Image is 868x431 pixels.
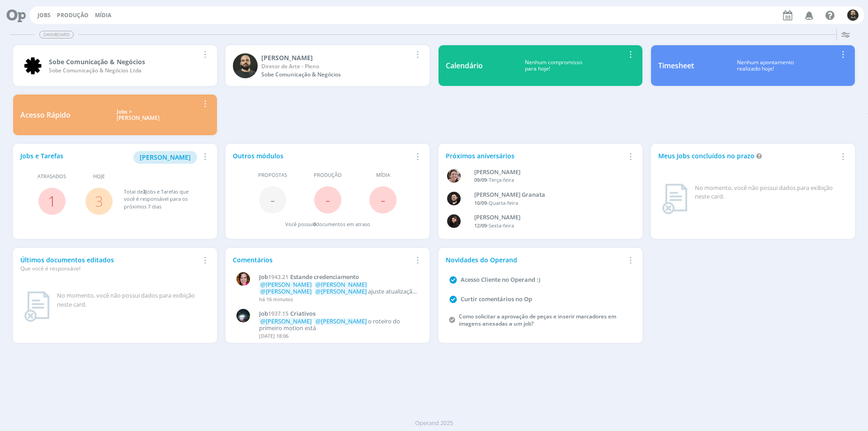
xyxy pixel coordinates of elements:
img: dashboard_not_found.png [24,291,50,322]
img: dashboard_not_found.png [662,184,688,214]
span: Produção [314,171,342,179]
span: @[PERSON_NAME] [260,280,311,289]
div: Nenhum compromisso para hoje! [483,59,625,72]
a: Job1937.15Criativos [259,310,417,317]
div: Calendário [446,60,483,71]
img: A [447,169,461,183]
a: Curtir comentários no Op [461,295,532,303]
div: Luana da Silva de Andrade [474,213,621,222]
div: Timesheet [658,60,694,71]
button: Jobs [35,12,53,19]
span: Atrasados [38,173,66,180]
a: TimesheetNenhum apontamentorealizado hoje! [651,45,855,86]
span: Mídia [376,171,390,179]
div: Sobe Comunicação & Negócios Ltda [49,66,199,75]
button: Produção [54,12,91,19]
div: Outros módulos [233,151,412,161]
img: L [447,214,461,228]
div: Últimos documentos editados [20,255,199,273]
div: - [474,222,621,230]
button: [PERSON_NAME] [133,151,197,164]
span: @[PERSON_NAME] [316,317,367,325]
div: Que você é responsável [20,265,199,273]
span: Sexta-feira [489,222,514,229]
a: Como solicitar a aprovação de peças e inserir marcadores em imagens anexadas a um job? [459,313,616,328]
span: 3 [143,188,146,195]
span: Criativos [290,309,316,317]
div: Acesso Rápido [20,109,71,120]
span: - [270,190,275,209]
a: Job1943.21Estande credenciamento [259,274,417,281]
a: [PERSON_NAME] [133,152,197,161]
span: Propostas [258,171,287,179]
div: Meus Jobs concluídos no prazo [658,151,837,161]
span: @[PERSON_NAME] [260,287,311,295]
div: Comentários [233,255,412,265]
button: P [847,7,859,23]
button: Mídia [92,12,114,19]
a: 3 [95,191,103,211]
img: B [236,272,250,286]
span: - [381,190,385,209]
div: Bruno Corralo Granata [474,190,621,199]
img: G [236,309,250,322]
span: há 16 minutos [259,296,293,303]
div: Novidades do Operand [446,255,625,265]
div: Aline Beatriz Jackisch [474,168,621,177]
div: No momento, você não possui dados para exibição neste card. [695,184,844,201]
span: @[PERSON_NAME] [316,287,367,295]
span: @[PERSON_NAME] [260,317,311,325]
a: 1 [48,191,56,211]
div: Nenhum apontamento realizado hoje! [694,59,837,72]
a: Acesso Cliente no Operand :) [461,275,540,284]
div: Patrick Freitas [261,53,412,62]
span: 12/09 [474,222,487,229]
span: 0 [313,221,316,227]
span: @[PERSON_NAME] [316,280,367,289]
a: Produção [57,11,89,19]
a: Mídia [95,11,111,19]
div: Você possui documentos em atraso [285,221,370,228]
div: Próximos aniversários [446,151,625,161]
div: Total de Jobs e Tarefas que você é responsável para os próximos 7 dias [124,188,201,211]
div: Jobs > [PERSON_NAME] [77,109,199,122]
p: ajuste atualização 05/09 realizado na testeira, materiais atualizados na... [259,281,417,295]
span: [PERSON_NAME] [140,153,191,161]
span: - [325,190,330,209]
img: B [447,192,461,205]
p: o roteiro do primeiro motion está [259,318,417,332]
span: 1943.21 [268,273,288,281]
div: No momento, você não possui dados para exibição neste card. [57,291,206,309]
div: Diretor de Arte - Pleno [261,62,412,71]
div: Jobs e Tarefas [20,151,199,164]
span: Quarta-feira [489,199,518,206]
span: 1937.15 [268,310,288,317]
span: Hoje [93,173,105,180]
a: Jobs [38,11,51,19]
div: - [474,199,621,207]
span: Estande credenciamento [290,273,359,281]
div: Sobe Comunicação & Negócios [49,57,199,66]
div: - [474,176,621,184]
a: P[PERSON_NAME]Diretor de Arte - PlenoSobe Comunicação & Negócios [226,45,429,86]
img: P [233,53,258,78]
span: 09/09 [474,176,487,183]
div: Sobe Comunicação & Negócios [261,71,412,79]
span: 10/09 [474,199,487,206]
span: Dashboard [39,31,74,38]
img: P [847,9,859,21]
span: Terça-feira [489,176,514,183]
span: [DATE] 18:06 [259,332,288,339]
